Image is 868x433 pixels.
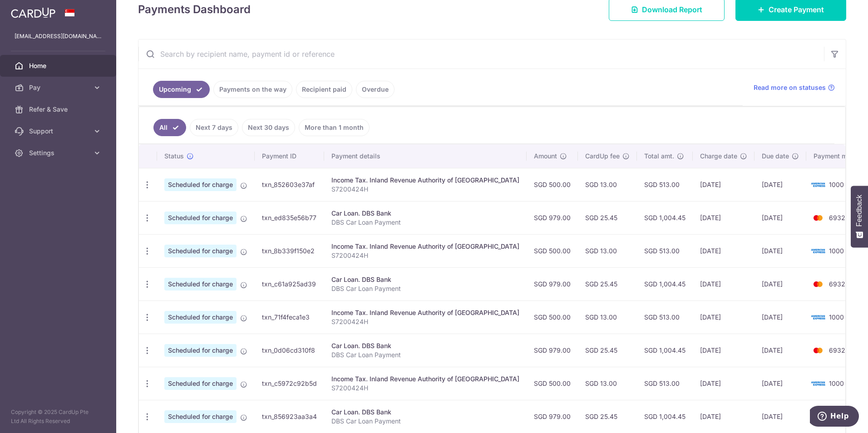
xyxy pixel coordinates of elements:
[637,234,693,267] td: SGD 513.00
[331,384,519,393] p: S7200424H
[755,201,806,234] td: [DATE]
[809,411,827,422] img: Bank Card
[331,308,519,317] div: Income Tax. Inland Revenue Authority of [GEOGRAPHIC_DATA]
[578,334,637,367] td: SGD 25.45
[769,4,824,15] span: Create Payment
[578,201,637,234] td: SGD 25.45
[331,284,519,293] p: DBS Car Loan Payment
[331,374,519,384] div: Income Tax. Inland Revenue Authority of [GEOGRAPHIC_DATA]
[255,300,324,334] td: txn_71f4feca1e3
[164,410,237,423] span: Scheduled for charge
[810,406,859,428] iframe: Opens a widget where you can find more information
[255,234,324,267] td: txn_8b339f150e2
[637,300,693,334] td: SGD 513.00
[642,4,702,15] span: Download Report
[527,400,578,433] td: SGD 979.00
[755,168,806,201] td: [DATE]
[331,242,519,251] div: Income Tax. Inland Revenue Authority of [GEOGRAPHIC_DATA]
[11,7,55,18] img: CardUp
[331,317,519,326] p: S7200424H
[755,334,806,367] td: [DATE]
[138,39,824,69] input: Search by recipient name, payment id or reference
[829,247,844,255] span: 1000
[164,377,237,390] span: Scheduled for charge
[153,119,186,136] a: All
[527,168,578,201] td: SGD 500.00
[809,345,827,356] img: Bank Card
[637,367,693,400] td: SGD 513.00
[585,152,620,161] span: CardUp fee
[527,334,578,367] td: SGD 979.00
[331,341,519,350] div: Car Loan. DBS Bank
[331,209,519,218] div: Car Loan. DBS Bank
[578,367,637,400] td: SGD 13.00
[578,400,637,433] td: SGD 25.45
[527,367,578,400] td: SGD 500.00
[164,245,237,257] span: Scheduled for charge
[693,267,755,300] td: [DATE]
[138,1,251,18] h4: Payments Dashboard
[331,350,519,359] p: DBS Car Loan Payment
[829,214,845,221] span: 6932
[164,344,237,357] span: Scheduled for charge
[527,201,578,234] td: SGD 979.00
[331,251,519,260] p: S7200424H
[255,168,324,201] td: txn_852603e37af
[829,346,845,354] span: 6932
[331,408,519,417] div: Car Loan. DBS Bank
[242,119,295,136] a: Next 30 days
[637,334,693,367] td: SGD 1,004.45
[331,218,519,227] p: DBS Car Loan Payment
[755,267,806,300] td: [DATE]
[700,152,737,161] span: Charge date
[164,278,237,290] span: Scheduled for charge
[331,185,519,194] p: S7200424H
[331,176,519,185] div: Income Tax. Inland Revenue Authority of [GEOGRAPHIC_DATA]
[324,144,527,168] th: Payment details
[29,148,89,157] span: Settings
[296,81,352,98] a: Recipient paid
[255,144,324,168] th: Payment ID
[693,234,755,267] td: [DATE]
[534,152,557,161] span: Amount
[153,81,210,98] a: Upcoming
[637,267,693,300] td: SGD 1,004.45
[755,234,806,267] td: [DATE]
[755,400,806,433] td: [DATE]
[693,201,755,234] td: [DATE]
[755,367,806,400] td: [DATE]
[255,367,324,400] td: txn_c5972c92b5d
[527,267,578,300] td: SGD 979.00
[829,379,844,387] span: 1000
[15,32,102,41] p: [EMAIL_ADDRESS][DOMAIN_NAME]
[29,83,89,92] span: Pay
[809,312,827,323] img: Bank Card
[29,105,89,114] span: Refer & Save
[855,195,863,226] span: Feedback
[693,334,755,367] td: [DATE]
[164,212,237,224] span: Scheduled for charge
[164,152,184,161] span: Status
[754,83,835,92] a: Read more on statuses
[29,127,89,136] span: Support
[851,186,868,247] button: Feedback - Show survey
[754,83,826,92] span: Read more on statuses
[693,300,755,334] td: [DATE]
[693,168,755,201] td: [DATE]
[829,313,844,321] span: 1000
[213,81,292,98] a: Payments on the way
[637,201,693,234] td: SGD 1,004.45
[637,400,693,433] td: SGD 1,004.45
[164,311,237,324] span: Scheduled for charge
[809,212,827,223] img: Bank Card
[578,168,637,201] td: SGD 13.00
[809,179,827,190] img: Bank Card
[644,152,674,161] span: Total amt.
[255,201,324,234] td: txn_ed835e56b77
[255,334,324,367] td: txn_0d06cd310f8
[527,300,578,334] td: SGD 500.00
[190,119,238,136] a: Next 7 days
[693,400,755,433] td: [DATE]
[331,417,519,426] p: DBS Car Loan Payment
